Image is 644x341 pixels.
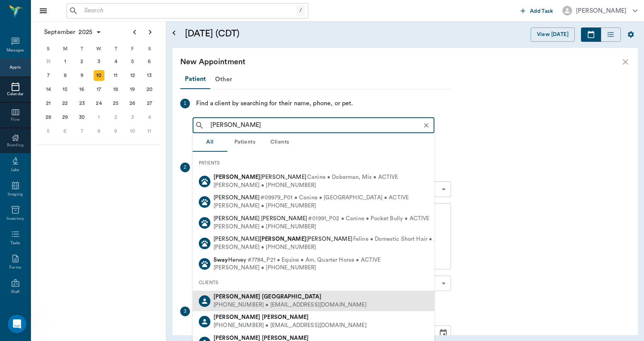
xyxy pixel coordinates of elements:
a: #333dad [34,31,60,38]
button: Home [121,3,136,18]
div: Wednesday, September 10, 2025 [94,70,104,81]
div: Sunday, September 21, 2025 [43,98,54,109]
div: Wednesday, September 3, 2025 [94,56,104,67]
div: Monday, October 6, 2025 [60,126,70,137]
div: Wednesday, October 8, 2025 [94,126,104,137]
div: Staff [11,289,19,295]
div: PATIENTS [193,155,434,171]
button: go back [5,3,20,18]
div: Monday, September 29, 2025 [60,112,70,123]
div: [PERSON_NAME] • [PHONE_NUMBER] [214,182,398,190]
p: Active [38,10,53,17]
div: Tuesday, September 30, 2025 [77,112,87,123]
div: W [91,43,108,55]
div: Patient [180,70,210,89]
span: [PERSON_NAME] [214,174,306,180]
button: Next page [142,24,158,40]
b: [PERSON_NAME] [262,314,309,320]
span: Hervey [214,257,247,263]
div: So after it was billed, I tried to edit so that I could add the Heartgard, but it wouldn't let me... [28,80,149,157]
div: S [40,43,57,55]
b: [PERSON_NAME] [214,294,260,300]
div: Tuesday, September 23, 2025 [77,98,87,109]
div: Monday, September 22, 2025 [60,98,70,109]
div: S [141,43,158,55]
div: Tuesday, September 2, 2025 [77,56,87,67]
button: Add Task [518,3,556,18]
div: [PHONE_NUMBER] • [EMAIL_ADDRESS][DOMAIN_NAME] [214,322,367,330]
div: Sunday, September 28, 2025 [43,112,54,123]
div: F [124,43,141,55]
div: [PERSON_NAME] • [PHONE_NUMBER] [214,243,454,252]
div: CLIENTS [193,274,434,291]
div: Lizbeth says… [6,19,149,80]
span: #09979_P01 • Canine • [GEOGRAPHIC_DATA] • ACTIVE [260,194,409,202]
div: Other [210,70,237,89]
div: Inventory [7,216,24,222]
div: Wednesday, September 17, 2025 [94,84,104,95]
h1: [PERSON_NAME] [38,4,88,10]
div: Friday, September 5, 2025 [127,56,138,67]
button: September2025 [40,24,106,40]
div: [PHONE_NUMBER] • [EMAIL_ADDRESS][DOMAIN_NAME] [214,301,367,309]
div: [PERSON_NAME] [576,6,627,15]
div: [PERSON_NAME] • [PHONE_NUMBER] [214,264,381,272]
div: Saturday, September 20, 2025 [144,84,155,95]
input: Search [207,120,432,131]
div: [PERSON_NAME] • [PHONE_NUMBER] [214,202,409,210]
div: Ok so you just wanted to void all the invoices and cancel all the payments from [DATE] so the bal... [6,196,127,243]
div: Bert says… [6,158,149,196]
button: Emoji picker [12,254,18,260]
b: Sway [214,257,228,263]
div: Monday, September 8, 2025 [60,70,70,81]
div: Wednesday, September 24, 2025 [94,98,104,109]
span: Canine • Doberman, Mix • ACTIVE [307,173,398,182]
input: Search [81,5,296,16]
div: Saturday, October 4, 2025 [144,112,155,123]
div: Tasks [10,240,20,246]
div: Ok so you just wanted to void all the invoices and cancel all the payments from [DATE] so the bal... [12,201,121,239]
span: 2025 [77,27,94,38]
b: [PERSON_NAME] [260,236,306,242]
span: #01991_P02 • Canine • Pocket Bully • ACTIVE [308,215,429,223]
div: Appts [10,65,20,70]
button: All [193,133,227,152]
div: Lizbeth says… [6,196,149,257]
div: Labs [11,167,19,173]
b: [GEOGRAPHIC_DATA] [262,294,321,300]
div: Thursday, September 25, 2025 [110,98,121,109]
span: [PERSON_NAME] [PERSON_NAME] [214,236,352,242]
div: Sunday, October 5, 2025 [43,126,54,137]
div: Sunday, September 14, 2025 [43,84,54,95]
div: 2 [180,163,190,172]
div: Friday, September 12, 2025 [127,70,138,81]
button: Gif picker [24,254,31,260]
div: I see that the invoices#333dadand#2cef69were also voided and they payment-debit card was canceled... [6,19,127,74]
button: Clients [262,133,297,152]
div: Sunday, September 7, 2025 [43,70,54,81]
button: Clear [421,120,432,131]
div: New Appointment [180,56,621,68]
div: Thursday, October 2, 2025 [110,112,121,123]
button: Send a message… [133,250,145,263]
div: Close [136,3,150,17]
span: September [43,27,77,38]
div: Saturday, September 27, 2025 [144,98,155,109]
span: #7784_P21 • Equine • Am. Quarter Horse • ACTIVE [248,256,381,264]
div: Bert says… [6,80,149,158]
div: T [107,43,124,55]
iframe: Intercom live chat [8,315,26,333]
div: Monday, September 15, 2025 [60,84,70,95]
span: Feline • Domestic Short Hair • ACTIVE [353,235,454,243]
div: 1 [180,99,190,108]
div: Saturday, September 13, 2025 [144,70,155,81]
div: [PERSON_NAME] • [PHONE_NUMBER] [214,223,430,231]
b: [PERSON_NAME] [214,335,260,341]
button: [PERSON_NAME] [556,3,644,18]
button: Open calendar [169,18,179,48]
div: Messages [7,48,24,53]
div: Monday, September 1, 2025 [60,56,70,67]
div: 3 [180,307,190,316]
a: #2cef69 [70,31,93,38]
textarea: Message… [7,237,148,250]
